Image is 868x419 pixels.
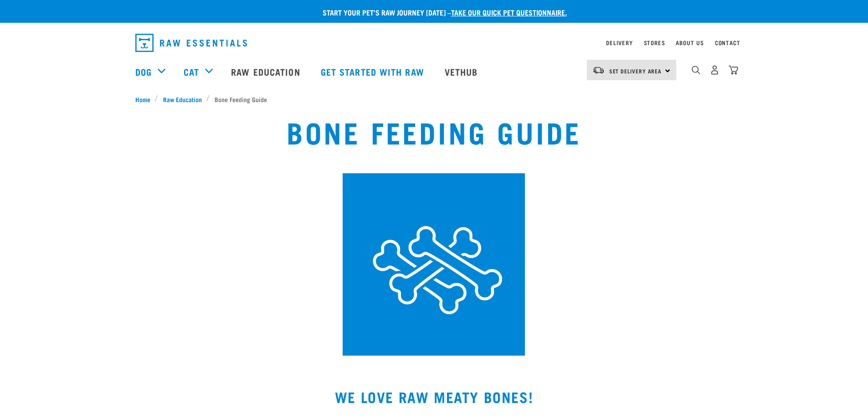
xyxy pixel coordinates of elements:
[451,10,567,14] a: take our quick pet questionnaire.
[222,53,311,90] a: Raw Education
[644,41,665,44] a: Stores
[163,94,202,104] span: Raw Education
[128,30,740,56] nav: dropdown navigation
[692,66,700,74] img: home-icon-1@2x.png
[135,34,247,52] img: Raw Essentials Logo
[609,69,662,72] span: Set Delivery Area
[158,94,206,104] a: Raw Education
[135,94,733,104] nav: breadcrumbs
[729,65,738,75] img: home-icon@2x.png
[312,53,436,90] a: Get started with Raw
[710,65,719,75] img: user.png
[135,388,733,405] h2: WE LOVE RAW MEATY BONES!
[135,94,155,104] a: Home
[676,41,704,44] a: About Us
[606,41,632,44] a: Delivery
[287,115,581,148] h1: Bone Feeding Guide
[715,41,740,44] a: Contact
[592,66,605,74] img: van-moving.png
[135,65,152,78] a: Dog
[184,65,199,78] a: Cat
[436,53,489,90] a: Vethub
[135,94,150,104] span: Home
[343,173,525,356] img: 6.png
